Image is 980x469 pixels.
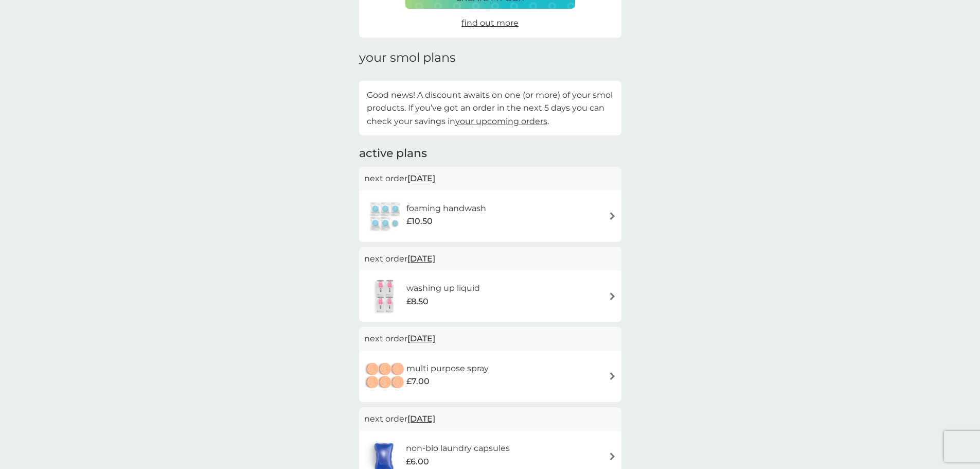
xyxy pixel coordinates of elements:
[461,16,519,30] a: find out more
[406,362,489,375] h6: multi purpose spray
[364,252,616,266] p: next order
[407,168,435,188] span: [DATE]
[609,212,616,220] img: arrow right
[406,455,429,468] span: £6.00
[407,328,435,349] span: [DATE]
[406,282,480,295] h6: washing up liquid
[406,375,430,388] span: £7.00
[367,89,614,128] p: Good news! A discount awaits on one (or more) of your smol products. If you’ve got an order in th...
[461,18,519,28] span: find out more
[407,409,435,429] span: [DATE]
[609,372,616,380] img: arrow right
[359,50,621,65] h1: your smol plans
[406,295,429,308] span: £8.50
[364,358,406,394] img: multi purpose spray
[359,146,621,162] h2: active plans
[364,278,406,314] img: washing up liquid
[364,332,616,345] p: next order
[364,198,406,234] img: foaming handwash
[364,172,616,185] p: next order
[609,453,616,460] img: arrow right
[406,202,486,215] h6: foaming handwash
[455,116,547,126] a: your upcoming orders
[609,292,616,300] img: arrow right
[364,412,616,426] p: next order
[407,249,435,269] span: [DATE]
[406,215,433,228] span: £10.50
[406,442,510,455] h6: non-bio laundry capsules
